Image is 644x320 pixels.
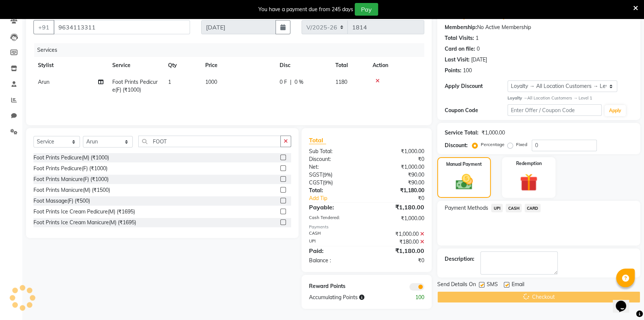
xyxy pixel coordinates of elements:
div: Discount: [303,155,367,163]
div: Sub Total: [303,148,367,155]
button: +91 [33,20,54,34]
div: 100 [463,67,472,75]
div: Total Visits: [445,34,474,42]
input: Enter Offer / Coupon Code [508,104,602,116]
div: Last Visit: [445,56,470,64]
div: Service Total: [445,129,479,137]
div: ₹90.00 [367,179,430,187]
div: ₹1,180.00 [367,246,430,255]
div: ₹0 [367,155,430,163]
span: CARD [525,204,541,212]
div: You have a payment due from 245 days [258,6,353,13]
div: ( ) [303,171,367,179]
strong: Loyalty → [508,95,527,101]
div: CASH [303,230,367,238]
span: 9% [324,172,331,178]
div: ₹180.00 [367,238,430,246]
img: _gift.svg [514,171,543,194]
div: Net: [303,163,367,171]
span: Arun [38,79,49,85]
span: Payment Methods [445,204,488,212]
th: Action [368,57,424,74]
div: Foot Prints Ice Cream Pedicure(M) (₹1695) [33,208,135,216]
span: 1000 [205,79,217,85]
input: Search or Scan [138,136,281,147]
div: ₹1,180.00 [367,187,430,194]
th: Stylist [33,57,108,74]
th: Total [331,57,368,74]
div: Description: [445,255,474,263]
img: _cash.svg [450,172,478,192]
div: No Active Membership [445,23,633,31]
th: Disc [275,57,331,74]
div: Services [34,43,430,57]
span: | [290,78,292,86]
div: ₹1,000.00 [482,129,505,137]
div: 1 [476,34,479,42]
span: CGST [309,179,323,186]
span: 0 F [280,78,287,86]
span: 1 [168,79,171,85]
span: Email [512,281,524,290]
span: UPI [491,204,503,212]
a: Add Tip [303,194,377,202]
button: Pay [355,3,378,16]
div: ₹90.00 [367,171,430,179]
div: Foot Prints Pedicure(M) (₹1000) [33,154,109,162]
div: Foot Prints Manicure(F) (₹1000) [33,175,109,183]
div: Total: [303,187,367,194]
span: Send Details On [437,281,476,290]
div: ₹1,000.00 [367,215,430,222]
div: Payable: [303,203,367,212]
span: 0 % [294,78,303,86]
button: Apply [605,105,626,116]
div: All Location Customers → Level 1 [508,95,633,101]
span: SGST [309,171,322,178]
div: ₹1,180.00 [367,203,430,212]
th: Service [108,57,164,74]
div: Balance : [303,257,367,264]
div: ( ) [303,179,367,187]
div: Paid: [303,246,367,255]
span: SMS [487,281,498,290]
div: Payments [309,224,425,230]
label: Redemption [516,160,542,167]
iframe: chat widget [613,290,637,313]
span: Total [309,136,326,144]
div: Apply Discount [445,82,508,90]
div: Points: [445,67,461,75]
div: Foot Massage(F) (₹500) [33,197,90,205]
div: Reward Points [303,282,367,291]
input: Search by Name/Mobile/Email/Code [54,20,190,34]
th: Price [201,57,275,74]
div: ₹1,000.00 [367,148,430,155]
div: ₹0 [377,194,430,202]
div: Card on file: [445,45,475,53]
div: Foot Prints Ice Cream Manicure(M) (₹1695) [33,219,136,226]
div: 100 [398,294,430,301]
div: Foot Prints Manicure(M) (₹1500) [33,186,110,194]
div: Discount: [445,142,468,149]
div: [DATE] [471,56,487,64]
div: ₹1,000.00 [367,163,430,171]
div: ₹0 [367,257,430,264]
div: ₹1,000.00 [367,230,430,238]
label: Fixed [516,141,527,148]
div: Cash Tendered: [303,215,367,222]
div: 0 [477,45,480,53]
div: Coupon Code [445,107,508,114]
label: Percentage [481,141,505,148]
label: Manual Payment [446,161,482,168]
span: Foot Prints Pedicure(F) (₹1000) [112,79,158,93]
div: Membership: [445,23,477,31]
div: Accumulating Points [303,294,399,301]
span: 1180 [335,79,347,85]
span: CASH [506,204,522,212]
div: Foot Prints Pedicure(F) (₹1000) [33,165,107,172]
th: Qty [164,57,201,74]
div: UPI [303,238,367,246]
span: 9% [324,180,331,186]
